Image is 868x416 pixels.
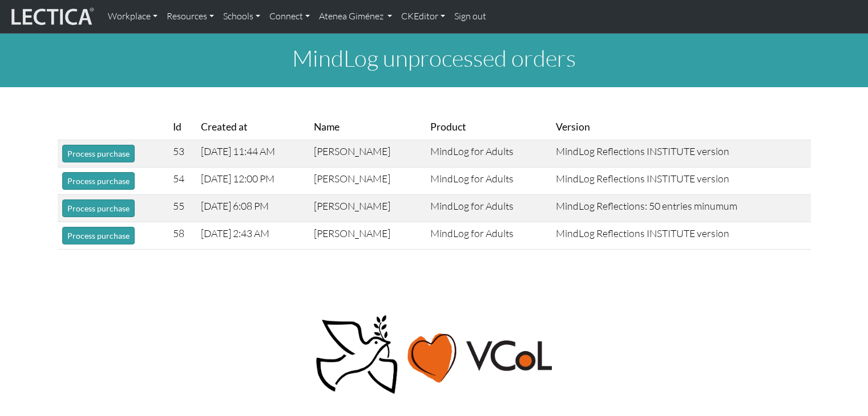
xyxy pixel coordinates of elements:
td: [DATE] 11:44 AM [196,140,309,168]
td: 53 [168,140,196,168]
td: [DATE] 6:08 PM [196,195,309,222]
a: Schools [219,5,265,28]
td: [PERSON_NAME] [309,140,426,168]
button: Process purchase [62,199,135,217]
button: Process purchase [62,227,135,244]
th: Product [426,115,551,140]
td: MindLog for Adults [426,222,551,250]
td: 58 [168,222,196,250]
button: Process purchase [62,145,135,162]
button: Process purchase [62,172,135,190]
th: Name [309,115,426,140]
td: [PERSON_NAME] [309,222,426,250]
td: MindLog for Adults [426,140,551,168]
td: MindLog for Adults [426,195,551,222]
th: Created at [196,115,309,140]
img: Peace, love, VCoL [312,313,556,396]
td: MindLog Reflections INSTITUTE version [551,168,810,195]
td: MindLog Reflections INSTITUTE version [551,222,810,250]
a: CKEditor [397,5,450,28]
th: Version [551,115,810,140]
a: Resources [162,5,219,28]
td: MindLog Reflections: 50 entries minumum [551,195,810,222]
a: Atenea Giménez [314,5,397,28]
td: MindLog for Adults [426,168,551,195]
td: MindLog Reflections INSTITUTE version [551,140,810,168]
img: lecticalive [9,6,94,27]
a: Sign out [450,5,491,28]
a: Connect [265,5,314,28]
td: [PERSON_NAME] [309,168,426,195]
th: Id [168,115,196,140]
td: [DATE] 12:00 PM [196,168,309,195]
a: Workplace [103,5,162,28]
td: 55 [168,195,196,222]
td: 54 [168,168,196,195]
td: [DATE] 2:43 AM [196,222,309,250]
td: [PERSON_NAME] [309,195,426,222]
